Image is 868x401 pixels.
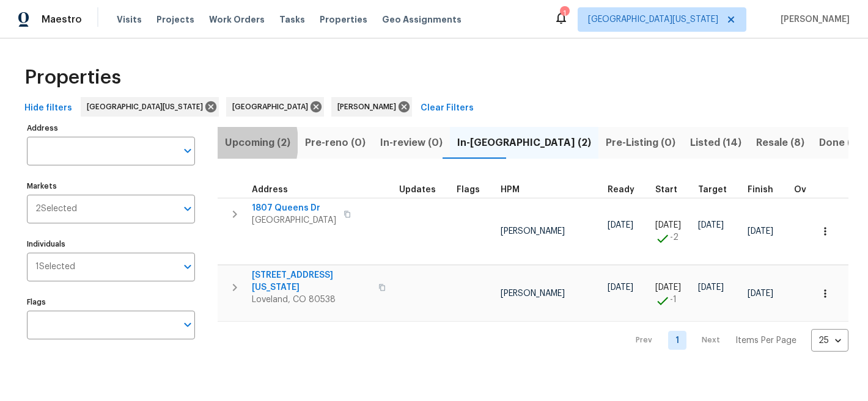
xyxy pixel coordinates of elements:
[606,134,675,151] span: Pre-Listing (0)
[416,97,479,120] button: Clear Filters
[624,329,848,352] nav: Pagination Navigation
[117,13,142,26] span: Visits
[380,134,443,151] span: In-review (0)
[35,262,75,272] span: 1 Selected
[748,227,773,236] span: [DATE]
[670,294,677,306] span: -1
[668,331,686,350] a: Goto page 1
[305,134,366,151] span: Pre-reno (0)
[655,221,681,229] span: [DATE]
[608,221,633,229] span: [DATE]
[24,101,72,116] span: Hide filters
[252,202,336,214] span: 1807 Queens Dr
[179,258,196,275] button: Open
[252,214,336,226] span: [GEOGRAPHIC_DATA]
[252,269,371,294] span: [STREET_ADDRESS][US_STATE]
[42,13,82,26] span: Maestro
[81,97,219,117] div: [GEOGRAPHIC_DATA][US_STATE]
[608,186,634,194] span: Ready
[655,283,681,292] span: [DATE]
[35,204,77,214] span: 2 Selected
[27,298,195,306] label: Flags
[337,101,401,113] span: [PERSON_NAME]
[179,142,196,159] button: Open
[457,186,480,194] span: Flags
[232,101,313,113] span: [GEOGRAPHIC_DATA]
[776,13,850,26] span: [PERSON_NAME]
[179,316,196,333] button: Open
[331,97,412,117] div: [PERSON_NAME]
[698,283,724,292] span: [DATE]
[608,186,645,194] div: Earliest renovation start date (first business day after COE or Checkout)
[748,289,773,298] span: [DATE]
[698,221,724,229] span: [DATE]
[87,101,208,113] span: [GEOGRAPHIC_DATA][US_STATE]
[811,325,848,356] div: 25
[27,125,195,132] label: Address
[252,186,288,194] span: Address
[20,97,77,120] button: Hide filters
[748,186,773,194] span: Finish
[650,266,693,322] td: Project started 1 days early
[501,289,565,298] span: [PERSON_NAME]
[735,334,796,347] p: Items Per Page
[560,7,568,20] div: 1
[225,134,290,151] span: Upcoming (2)
[382,13,462,26] span: Geo Assignments
[588,13,718,26] span: [GEOGRAPHIC_DATA][US_STATE]
[457,134,591,151] span: In-[GEOGRAPHIC_DATA] (2)
[27,182,195,190] label: Markets
[27,240,195,248] label: Individuals
[279,15,305,24] span: Tasks
[399,186,436,194] span: Updates
[421,101,474,116] span: Clear Filters
[24,71,121,84] span: Properties
[650,198,693,265] td: Project started 2 days early
[209,13,265,26] span: Work Orders
[320,13,367,26] span: Properties
[655,186,677,194] span: Start
[179,200,196,217] button: Open
[252,294,371,306] span: Loveland, CO 80538
[698,186,727,194] span: Target
[756,134,804,151] span: Resale (8)
[226,97,324,117] div: [GEOGRAPHIC_DATA]
[608,283,633,292] span: [DATE]
[501,227,565,236] span: [PERSON_NAME]
[670,231,679,244] span: -2
[156,13,194,26] span: Projects
[748,186,784,194] div: Projected renovation finish date
[690,134,741,151] span: Listed (14)
[794,186,837,194] div: Days past target finish date
[794,186,826,194] span: Overall
[501,186,520,194] span: HPM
